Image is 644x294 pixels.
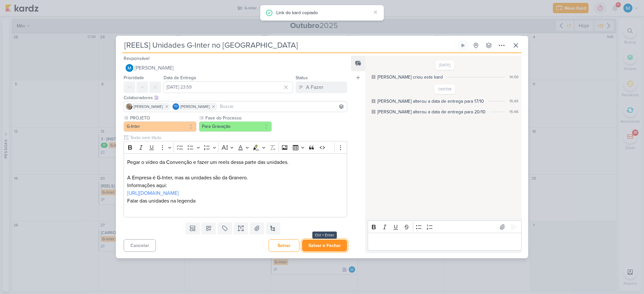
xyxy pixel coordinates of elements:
div: Editor editing area: main [124,153,347,217]
p: Falar das unidades na legenda [127,197,344,205]
p: Informações aqui: [127,182,344,189]
span: [PERSON_NAME] [134,104,163,109]
div: Colaboradores [124,94,347,101]
button: Salvar [269,239,299,252]
div: MARIANA alterou a data de entrega para 20/10 [377,109,486,115]
div: 14:00 [509,74,518,80]
button: [PERSON_NAME] [124,62,347,74]
span: [PERSON_NAME] [135,64,174,72]
div: Este log é visível à todos no kard [372,110,375,114]
div: MARIANA alterou a data de entrega para 17/10 [377,98,484,105]
input: Select a date [164,81,293,93]
label: Responsável [124,56,149,61]
div: Ligar relógio [460,43,466,48]
img: MARIANA MIRANDA [126,64,133,72]
p: Pegar o vídeo da Convenção e fazer um reels dessa parte das unidades. A Empresa é G-Inter, mas as... [127,158,344,182]
button: Salvar e Fechar [302,240,347,251]
div: 15:45 [509,98,518,104]
div: Thais de carvalho [173,103,179,110]
label: PROJETO [129,115,196,121]
button: G-Inter [124,121,196,132]
label: Prioridade [124,75,144,81]
label: Data de Entrega [164,75,196,81]
div: Link do kard copiado [276,9,371,16]
div: Editor toolbar [368,221,522,233]
img: Sarah Violante [126,103,132,110]
input: Kard Sem Título [122,40,456,51]
span: [PERSON_NAME] [180,104,210,109]
div: 15:46 [509,109,518,115]
label: Fase do Processo [205,115,272,121]
input: Buscar [219,103,346,110]
div: Editor editing area: main [368,233,522,251]
a: [URL][DOMAIN_NAME] [127,190,179,196]
div: A Fazer [306,83,323,91]
input: Texto sem título [129,134,347,141]
button: Cancelar [124,239,156,252]
p: Td [174,105,178,108]
div: Este log é visível à todos no kard [372,99,375,103]
button: A Fazer [296,81,347,93]
div: Este log é visível à todos no kard [372,75,375,79]
div: Editor toolbar [124,141,347,154]
div: Ctrl + Enter [312,232,337,239]
div: MARIANA criou este kard [377,74,443,81]
label: Status [296,75,308,81]
button: Para Gravação [199,121,272,132]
